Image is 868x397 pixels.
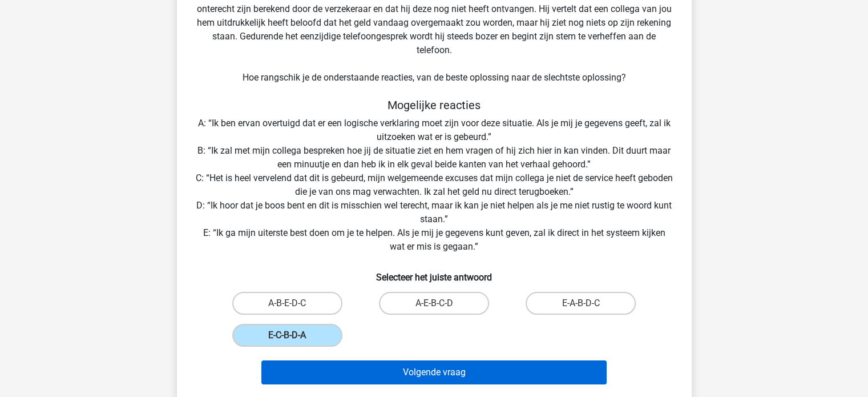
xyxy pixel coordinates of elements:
[195,263,673,283] h6: Selecteer het juiste antwoord
[232,324,342,347] label: E-C-B-D-A
[261,360,607,384] button: Volgende vraag
[526,292,636,315] label: E-A-B-D-C
[379,292,489,315] label: A-E-B-C-D
[232,292,342,315] label: A-B-E-D-C
[195,98,673,112] h5: Mogelijke reacties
